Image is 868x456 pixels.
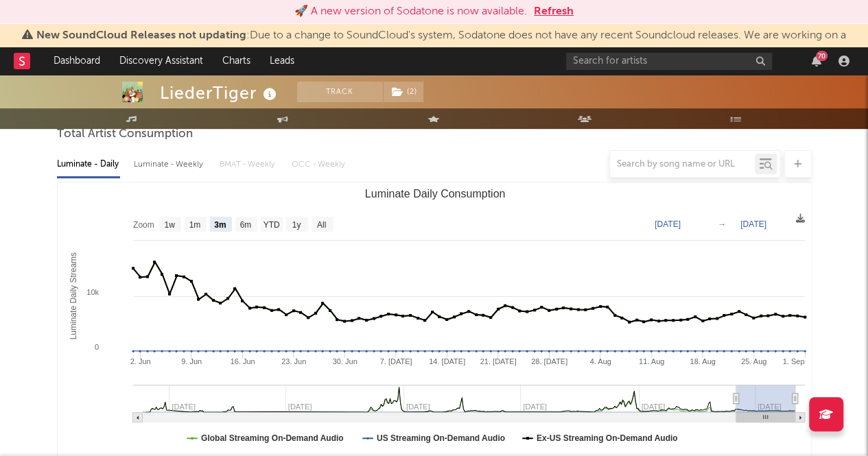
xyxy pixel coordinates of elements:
text: 18. Aug [690,357,715,365]
text: Ex-US Streaming On-Demand Audio [536,433,677,443]
text: 11. Aug [638,357,664,365]
text: 0 [94,343,98,351]
text: 7. [DATE] [379,357,412,365]
text: US Streaming On-Demand Audio [376,433,504,443]
text: [DATE] [655,219,681,229]
input: Search for artists [566,53,772,70]
span: Total Artist Consumption [57,126,193,143]
text: All [316,220,325,230]
button: Track [297,82,383,102]
a: Dashboard [44,47,110,75]
text: 4. Aug [589,357,611,365]
text: 28. [DATE] [531,357,567,365]
text: 9. Jun [181,357,202,365]
text: YTD [263,220,279,230]
text: Luminate Daily Consumption [364,188,505,200]
span: Dismiss [452,47,460,58]
text: 2. Jun [130,357,150,365]
a: Discovery Assistant [110,47,213,75]
text: [DATE] [740,219,766,229]
text: 14. [DATE] [429,357,465,365]
text: 1w [164,220,175,230]
span: ( 2 ) [383,82,424,102]
input: Search by song name or URL [610,159,755,170]
div: LiederTiger [160,82,280,104]
text: → [718,219,726,229]
text: 1y [292,220,301,230]
text: 1. Sep [782,357,804,365]
text: Luminate Daily Streams [68,252,78,339]
text: 3m [214,220,226,230]
text: 23. Jun [281,357,306,365]
a: Leads [260,47,304,75]
text: 30. Jun [332,357,357,365]
text: 10k [86,288,99,296]
text: 1m [189,220,200,230]
button: Refresh [534,3,574,20]
text: 25. Aug [740,357,766,365]
text: Global Streaming On-Demand Audio [201,433,344,443]
div: 70 [816,51,828,61]
text: 16. Jun [230,357,255,365]
button: (2) [384,82,423,102]
text: 6m [239,220,251,230]
text: 21. [DATE] [480,357,516,365]
div: 🚀 A new version of Sodatone is now available. [294,3,527,20]
span: New SoundCloud Releases not updating [36,30,246,41]
a: Charts [213,47,260,75]
span: : Due to a change to SoundCloud's system, Sodatone does not have any recent Soundcloud releases. ... [36,30,846,58]
text: Zoom [133,220,154,230]
button: 70 [812,56,821,67]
